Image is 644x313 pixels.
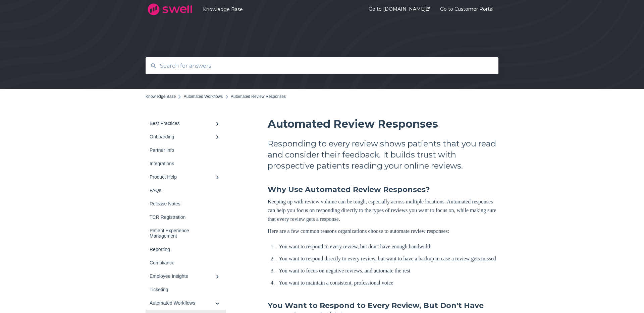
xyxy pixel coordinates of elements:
[146,224,226,243] a: Patient Experience Management
[184,94,223,99] a: Automated Workflows
[146,94,176,99] a: Knowledge Base
[146,130,226,143] a: Onboarding
[150,188,215,193] div: FAQs
[146,184,226,197] a: FAQs
[146,269,226,283] a: Employee Insights
[146,210,226,224] a: TCR Registration
[150,260,215,265] div: Compliance
[150,228,215,239] div: Patient Experience Management
[146,170,226,184] a: Product Help
[146,243,226,256] a: Reporting
[268,117,438,130] span: Automated Review Responses
[268,138,498,171] h2: Responding to every review shows patients that you read and consider their feedback. It builds tr...
[150,300,215,306] div: Automated Workflows
[146,283,226,296] a: Ticketing
[146,117,226,130] a: Best Practices
[150,247,215,252] div: Reporting
[279,268,411,273] a: You want to focus on negative reviews, and automate the rest
[279,256,496,261] a: You want to respond directly to every review, but want to have a backup in case a review gets missed
[146,157,226,170] a: Integrations
[150,287,215,292] div: Ticketing
[268,227,498,236] p: Here are a few common reasons organizations choose to automate review responses:
[279,280,393,286] a: You want to maintain a consistent, professional voice
[146,256,226,269] a: Compliance
[203,6,348,12] a: Knowledge Base
[150,273,215,279] div: Employee Insights
[146,143,226,157] a: Partner Info
[150,201,215,206] div: Release Notes
[279,244,431,249] a: You want to respond to every review, but don't have enough bandwidth
[156,59,488,73] input: Search for answers
[231,94,286,99] span: Automated Review Responses
[150,214,215,220] div: TCR Registration
[268,185,498,195] h3: Why Use Automated Review Responses?
[146,1,194,18] img: company logo
[150,174,215,180] div: Product Help
[150,121,215,126] div: Best Practices
[268,197,498,224] p: Keeping up with review volume can be tough, especially across multiple locations. Automated respo...
[150,147,215,153] div: Partner Info
[146,197,226,210] a: Release Notes
[146,296,226,310] a: Automated Workflows
[150,134,215,139] div: Onboarding
[150,161,215,166] div: Integrations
